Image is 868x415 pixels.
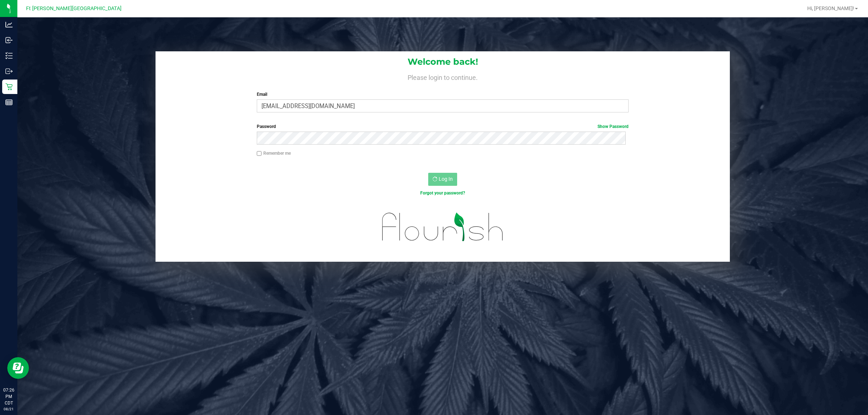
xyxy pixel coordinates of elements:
label: Email [257,91,629,98]
inline-svg: Outbound [5,68,13,75]
label: Remember me [257,150,291,157]
span: Password [257,124,276,129]
p: 08/21 [3,406,14,412]
inline-svg: Reports [5,99,13,106]
input: Remember me [257,151,262,156]
button: Log In [428,173,457,186]
inline-svg: Inventory [5,52,13,59]
span: Ft [PERSON_NAME][GEOGRAPHIC_DATA] [26,5,122,12]
span: Hi, [PERSON_NAME]! [807,5,854,11]
a: Show Password [597,124,629,129]
h4: Please login to continue. [156,72,730,81]
span: Log In [439,176,453,182]
inline-svg: Analytics [5,21,13,28]
inline-svg: Inbound [5,37,13,44]
iframe: Resource center [7,357,29,379]
inline-svg: Retail [5,83,13,90]
a: Forgot your password? [420,191,465,196]
img: flourish_logo.svg [371,204,515,250]
p: 07:26 PM CDT [3,387,14,406]
h1: Welcome back! [156,57,730,67]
